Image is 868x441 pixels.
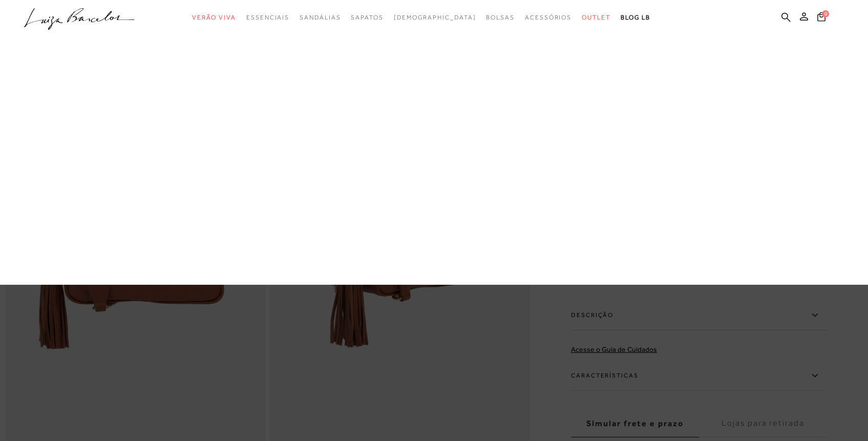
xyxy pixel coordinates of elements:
[621,8,650,27] a: BLOG LB
[621,14,650,21] span: BLOG LB
[394,14,476,21] span: [DEMOGRAPHIC_DATA]
[582,8,610,27] a: categoryNavScreenReaderText
[246,8,289,27] a: categoryNavScreenReaderText
[192,8,236,27] a: categoryNavScreenReaderText
[486,14,515,21] span: Bolsas
[582,14,610,21] span: Outlet
[525,8,571,27] a: categoryNavScreenReaderText
[486,8,515,27] a: categoryNavScreenReaderText
[246,14,289,21] span: Essenciais
[394,8,476,27] a: noSubCategoriesText
[351,8,383,27] a: categoryNavScreenReaderText
[300,14,341,21] span: Sandálias
[525,14,571,21] span: Acessórios
[192,14,236,21] span: Verão Viva
[822,10,829,17] span: 0
[814,11,829,25] button: 0
[300,8,341,27] a: categoryNavScreenReaderText
[351,14,383,21] span: Sapatos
